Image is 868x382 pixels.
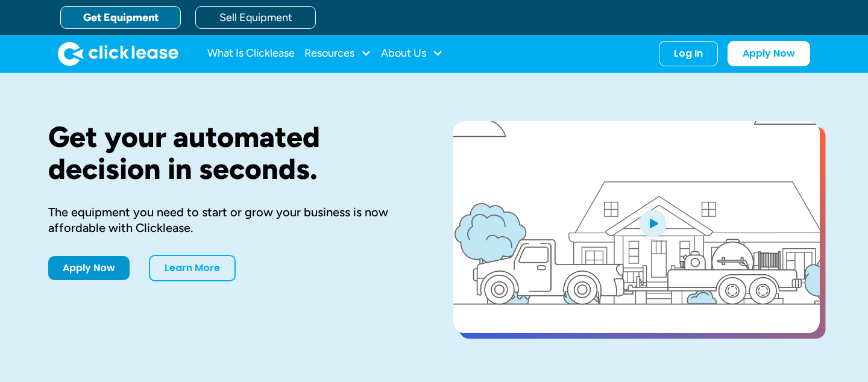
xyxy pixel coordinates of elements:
[207,42,295,66] a: What Is Clicklease
[149,255,236,281] a: Learn More
[381,42,443,66] div: About Us
[48,256,130,280] a: Apply Now
[453,121,820,333] a: open lightbox
[304,42,371,66] div: Resources
[674,48,703,60] div: Log In
[728,41,810,66] a: Apply Now
[637,206,669,240] img: Blue play button logo on a light blue circular background
[48,204,415,236] div: The equipment you need to start or grow your business is now affordable with Clicklease.
[58,42,178,66] a: home
[60,6,181,29] a: Get Equipment
[58,42,178,66] img: Clicklease logo
[48,121,415,185] h1: Get your automated decision in seconds.
[195,6,316,29] a: Sell Equipment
